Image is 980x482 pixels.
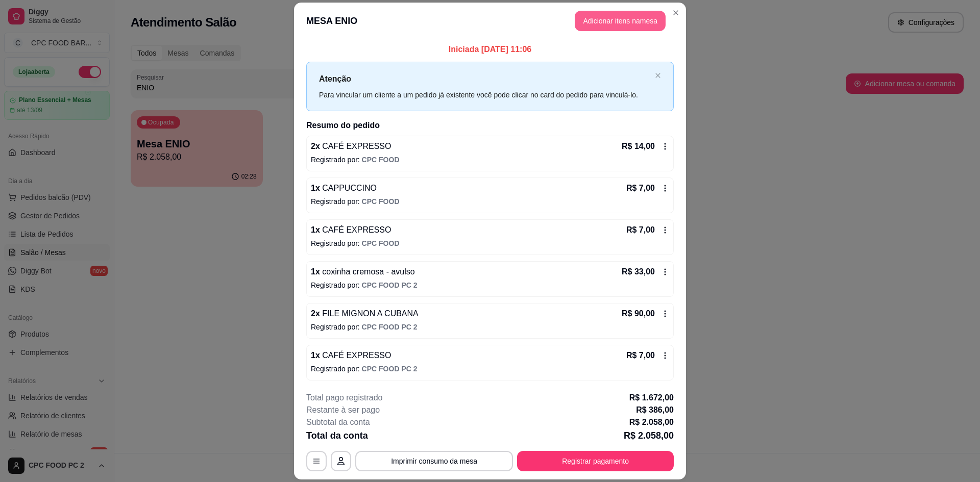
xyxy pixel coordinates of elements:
[362,239,400,247] span: CPC FOOD
[311,266,415,278] p: 1 x
[626,224,655,236] p: R$ 7,00
[517,451,674,471] button: Registrar pagamento
[319,72,651,85] p: Atenção
[622,140,655,153] p: R$ 14,00
[306,392,382,404] p: Total pago registrado
[362,323,418,331] span: CPC FOOD PC 2
[311,238,669,248] p: Registrado por:
[311,224,391,236] p: 1 x
[306,416,370,428] p: Subtotal da conta
[311,322,669,332] p: Registrado por:
[311,349,391,362] p: 1 x
[622,308,655,320] p: R$ 90,00
[311,196,669,207] p: Registrado por:
[311,280,669,290] p: Registrado por:
[306,119,674,132] h2: Resumo do pedido
[320,184,377,192] span: CAPPUCCINO
[636,404,674,416] p: R$ 386,00
[320,309,419,318] span: FILE MIGNON A CUBANA
[306,404,380,416] p: Restante à ser pago
[668,5,684,21] button: Close
[622,266,655,278] p: R$ 33,00
[320,351,391,360] span: CAFÉ EXPRESSO
[362,281,418,289] span: CPC FOOD PC 2
[320,267,415,276] span: coxinha cremosa - avulso
[311,140,391,153] p: 2 x
[629,392,674,404] p: R$ 1.672,00
[362,365,418,373] span: CPC FOOD PC 2
[624,428,674,443] p: R$ 2.058,00
[575,11,666,31] button: Adicionar itens namesa
[320,142,391,150] span: CAFÉ EXPRESSO
[311,155,669,165] p: Registrado por:
[626,182,655,194] p: R$ 7,00
[655,72,661,79] button: close
[311,364,669,374] p: Registrado por:
[362,156,400,164] span: CPC FOOD
[306,428,368,443] p: Total da conta
[311,308,419,320] p: 2 x
[626,349,655,362] p: R$ 7,00
[311,182,377,194] p: 1 x
[306,43,674,56] p: Iniciada [DATE] 11:06
[362,197,400,206] span: CPC FOOD
[629,416,674,428] p: R$ 2.058,00
[319,89,651,100] div: Para vincular um cliente a um pedido já existente você pode clicar no card do pedido para vinculá...
[320,225,391,234] span: CAFÉ EXPRESSO
[355,451,513,471] button: Imprimir consumo da mesa
[294,3,686,39] header: MESA ENIO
